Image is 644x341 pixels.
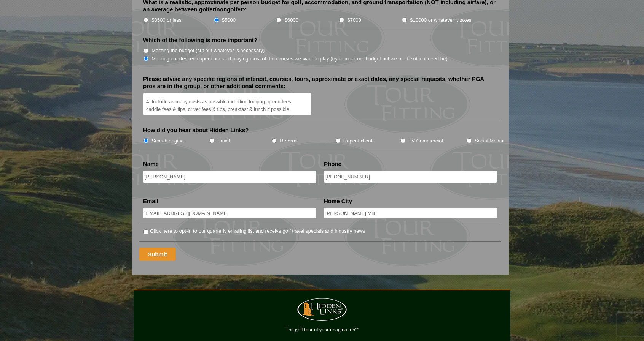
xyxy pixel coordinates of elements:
[143,75,497,90] label: Please advise any specific regions of interest, courses, tours, approximate or exact dates, any s...
[151,55,448,63] label: Meeting our desired experience and playing most of the courses we want to play (try to meet our b...
[143,93,311,115] textarea: 1 Dates-[DATE]-[DATE] 2 6 rounds-Arrival date no golf, play 2 days, off, play 2 days, off, play 2...
[150,227,365,235] label: Click here to opt-in to our quarterly emailing list and receive golf travel specials and industry...
[324,160,341,168] label: Phone
[151,16,182,24] label: $3500 or less
[408,137,443,145] label: TV Commercial
[347,16,361,24] label: $7000
[475,137,503,145] label: Social Media
[143,36,257,44] label: Which of the following is more important?
[139,248,175,261] input: Submit
[324,197,352,205] label: Home City
[143,126,249,134] label: How did you hear about Hidden Links?
[343,137,373,145] label: Repeat client
[151,47,265,54] label: Meeting the budget (cut out whatever is necessary)
[222,16,236,24] label: $5000
[217,137,230,145] label: Email
[410,16,471,24] label: $10000 or whatever it takes
[285,16,298,24] label: $6000
[135,325,509,334] p: The golf tour of your imagination™
[280,137,298,145] label: Referral
[143,160,159,168] label: Name
[143,197,158,205] label: Email
[151,137,184,145] label: Search engine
